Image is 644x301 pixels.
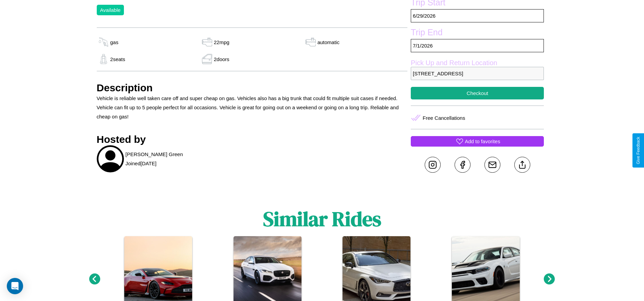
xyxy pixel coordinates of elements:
[411,67,544,80] p: [STREET_ADDRESS]
[126,159,157,168] p: Joined [DATE]
[465,137,500,146] p: Add to favorites
[200,54,214,64] img: gas
[411,39,544,52] p: 7 / 1 / 2026
[97,82,408,94] h3: Description
[97,134,408,145] h3: Hosted by
[423,113,465,123] p: Free Cancellations
[411,59,544,67] label: Pick Up and Return Location
[100,5,121,15] p: Available
[411,87,544,99] button: Checkout
[7,278,23,294] div: Open Intercom Messenger
[126,150,183,159] p: [PERSON_NAME] Green
[304,37,317,47] img: gas
[110,38,118,47] p: gas
[263,205,381,233] h1: Similar Rides
[97,37,110,47] img: gas
[97,94,408,121] p: Vehicle is reliable well taken care off and super cheap on gas. Vehicles also has a big trunk tha...
[411,136,544,147] button: Add to favorites
[636,137,641,164] div: Give Feedback
[411,9,544,22] p: 6 / 29 / 2026
[97,54,110,64] img: gas
[214,38,229,47] p: 22 mpg
[214,55,229,64] p: 2 doors
[110,55,125,64] p: 2 seats
[200,37,214,47] img: gas
[317,38,339,47] p: automatic
[411,27,544,39] label: Trip End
